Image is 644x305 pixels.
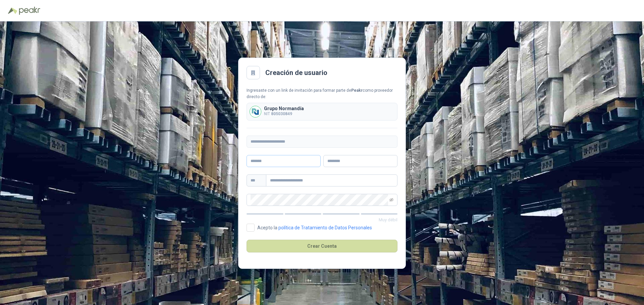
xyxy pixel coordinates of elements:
a: política de Tratamiento de Datos Personales [278,225,372,230]
p: Grupo Normandía [264,106,304,111]
b: 805030849 [271,111,292,116]
span: eye-invisible [389,198,393,202]
img: Company Logo [250,106,261,117]
img: Logo [8,7,17,14]
button: Crear Cuenta [247,240,397,252]
h2: Creación de usuario [265,68,327,78]
span: Acepto la [255,225,375,230]
p: NIT [264,111,304,117]
b: Peakr [351,88,363,93]
div: Ingresaste con un link de invitación para formar parte de como proveedor directo de: [247,87,397,100]
p: Muy débil [247,217,397,223]
img: Peakr [19,7,40,15]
